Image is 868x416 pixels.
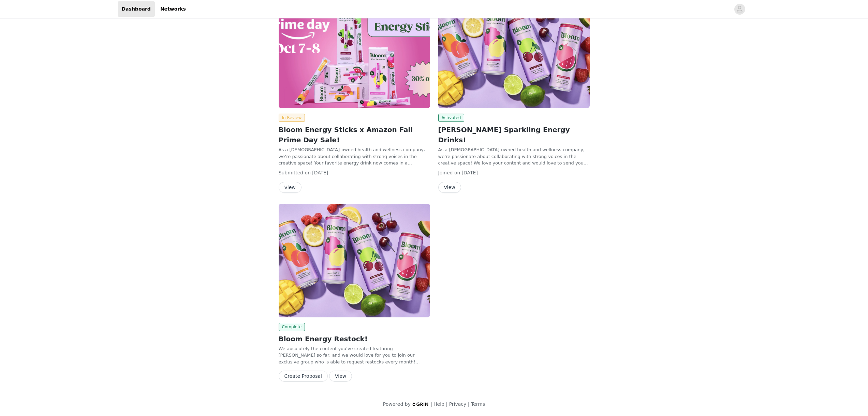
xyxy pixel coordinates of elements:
span: Activated [438,114,465,122]
span: Joined on [438,170,460,175]
span: Powered by [383,401,411,407]
a: Dashboard [118,1,155,17]
button: View [279,182,301,193]
img: Bloom Nutrition [279,204,430,317]
a: Terms [471,401,485,407]
a: Help [433,401,444,407]
p: As a [DEMOGRAPHIC_DATA]-owned health and wellness company, we’re passionate about collaborating w... [438,146,590,167]
span: | [446,401,447,407]
a: View [438,185,461,190]
div: avatar [736,4,743,15]
h2: Bloom Energy Restock! [279,334,430,344]
span: In Review [279,114,305,122]
p: As a [DEMOGRAPHIC_DATA]-owned health and wellness company, we’re passionate about collaborating w... [279,146,430,167]
span: [DATE] [312,170,328,175]
img: logo [412,402,429,406]
button: Create Proposal [279,371,328,382]
span: [DATE] [462,170,478,175]
h2: [PERSON_NAME] Sparkling Energy Drinks! [438,125,590,145]
span: | [468,401,470,407]
a: View [279,185,301,190]
span: | [430,401,432,407]
button: View [438,182,461,193]
span: Submitted on [279,170,311,175]
button: View [329,371,352,382]
a: Privacy [449,401,467,407]
h2: Bloom Energy Sticks x Amazon Fall Prime Day Sale! [279,125,430,145]
p: We absolutely the content you've created featuring [PERSON_NAME] so far, and we would love for yo... [279,345,430,365]
span: Complete [279,323,305,331]
a: View [329,374,352,379]
a: Networks [156,1,190,17]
